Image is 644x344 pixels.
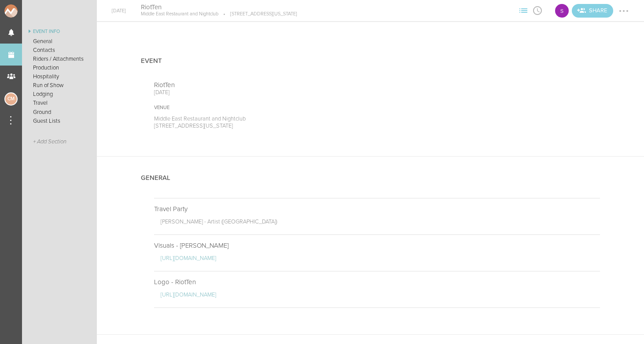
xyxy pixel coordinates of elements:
[154,115,358,122] p: Middle East Restaurant and Nightclub
[22,81,97,90] a: Run of Show
[154,205,600,213] p: Travel Party
[154,242,600,249] p: Visuals - [PERSON_NAME]
[530,7,545,13] span: View Itinerary
[154,278,600,286] p: Logo - RiotTen
[218,11,297,17] p: [STREET_ADDRESS][US_STATE]
[572,4,613,18] div: Share
[154,105,358,111] div: Venue
[22,46,97,55] a: Contacts
[154,81,358,89] p: RiotTen
[154,122,358,129] p: [STREET_ADDRESS][US_STATE]
[22,55,97,63] a: Riders / Attachments
[22,108,97,117] a: Ground
[33,139,66,145] span: + Add Section
[516,7,530,13] span: View Sections
[141,3,297,11] h4: RiotTen
[22,99,97,107] a: Travel
[22,37,97,46] a: General
[4,4,54,18] img: NOMAD
[554,3,570,18] div: S
[141,57,162,65] h4: Event
[22,72,97,81] a: Hospitality
[141,174,170,182] h4: General
[22,26,97,37] a: Event Info
[4,92,18,106] div: Charlie McGinley
[22,63,97,72] a: Production
[22,90,97,99] a: Lodging
[161,218,600,228] p: [PERSON_NAME] - Artist ([GEOGRAPHIC_DATA])
[554,3,570,18] div: Sonia
[22,117,97,125] a: Guest Lists
[154,89,358,96] p: [DATE]
[141,11,218,17] p: Middle East Restaurant and Nightclub
[161,291,216,298] a: [URL][DOMAIN_NAME]
[572,4,613,18] a: Invite teams to the Event
[161,255,216,262] a: [URL][DOMAIN_NAME]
